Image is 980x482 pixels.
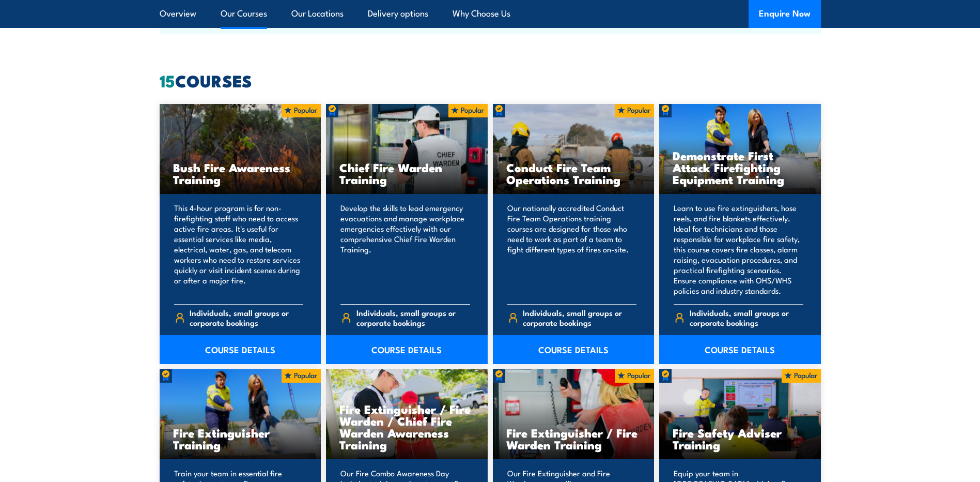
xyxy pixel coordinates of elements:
h3: Demonstrate First Attack Firefighting Equipment Training [673,149,807,185]
span: Individuals, small groups or corporate bookings [690,308,803,327]
strong: 15 [160,67,175,93]
h3: Fire Extinguisher / Fire Warden / Chief Fire Warden Awareness Training [339,403,474,450]
h3: Conduct Fire Team Operations Training [506,161,641,185]
p: Learn to use fire extinguishers, hose reels, and fire blankets effectively. Ideal for technicians... [674,203,803,296]
a: COURSE DETAILS [493,335,655,364]
span: Individuals, small groups or corporate bookings [523,308,636,327]
h2: COURSES [160,73,821,87]
a: COURSE DETAILS [659,335,821,364]
h3: Fire Extinguisher Training [173,427,308,450]
a: COURSE DETAILS [160,335,321,364]
p: Our nationally accredited Conduct Fire Team Operations training courses are designed for those wh... [507,203,637,296]
span: Individuals, small groups or corporate bookings [356,308,470,327]
h3: Chief Fire Warden Training [339,161,474,185]
h3: Bush Fire Awareness Training [173,161,308,185]
h3: Fire Safety Adviser Training [673,427,807,450]
h3: Fire Extinguisher / Fire Warden Training [506,427,641,450]
p: Develop the skills to lead emergency evacuations and manage workplace emergencies effectively wit... [340,203,470,296]
span: Individuals, small groups or corporate bookings [190,308,303,327]
p: This 4-hour program is for non-firefighting staff who need to access active fire areas. It's usef... [174,203,304,296]
a: COURSE DETAILS [326,335,488,364]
